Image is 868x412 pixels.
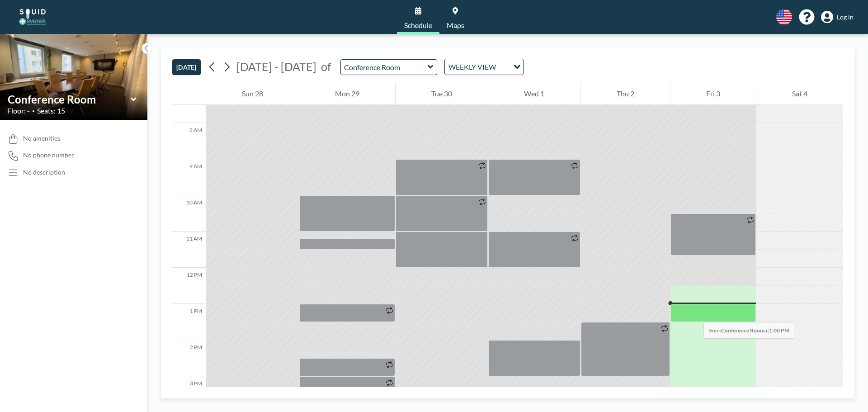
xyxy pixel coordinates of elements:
[23,151,74,159] span: No phone number
[445,59,523,75] div: Search for option
[8,93,131,106] input: Conference Room
[14,8,51,26] img: organization-logo
[488,82,580,105] div: Wed 1
[23,168,65,176] div: No description
[341,60,428,75] input: Conference Room
[23,134,60,142] span: No amenities
[32,108,35,114] span: •
[396,82,488,105] div: Tue 30
[703,322,794,339] span: Book at
[172,195,206,232] div: 10 AM
[7,106,30,115] span: Floor: -
[404,22,432,29] span: Schedule
[447,22,464,29] span: Maps
[499,61,508,73] input: Search for option
[172,268,206,304] div: 12 PM
[206,82,299,105] div: Sun 28
[37,106,65,115] span: Seats: 15
[172,340,206,376] div: 2 PM
[172,87,206,123] div: 7 AM
[172,123,206,159] div: 8 AM
[581,82,670,105] div: Thu 2
[321,60,331,74] span: of
[756,82,843,105] div: Sat 4
[769,327,789,334] b: 1:00 PM
[447,61,498,73] span: WEEKLY VIEW
[236,60,316,73] span: [DATE] - [DATE]
[821,11,854,24] a: Log in
[299,82,395,105] div: Mon 29
[172,304,206,340] div: 1 PM
[837,13,854,21] span: Log in
[172,159,206,195] div: 9 AM
[172,232,206,268] div: 11 AM
[172,59,201,75] button: [DATE]
[721,327,764,334] b: Conference Room
[670,82,756,105] div: Fri 3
